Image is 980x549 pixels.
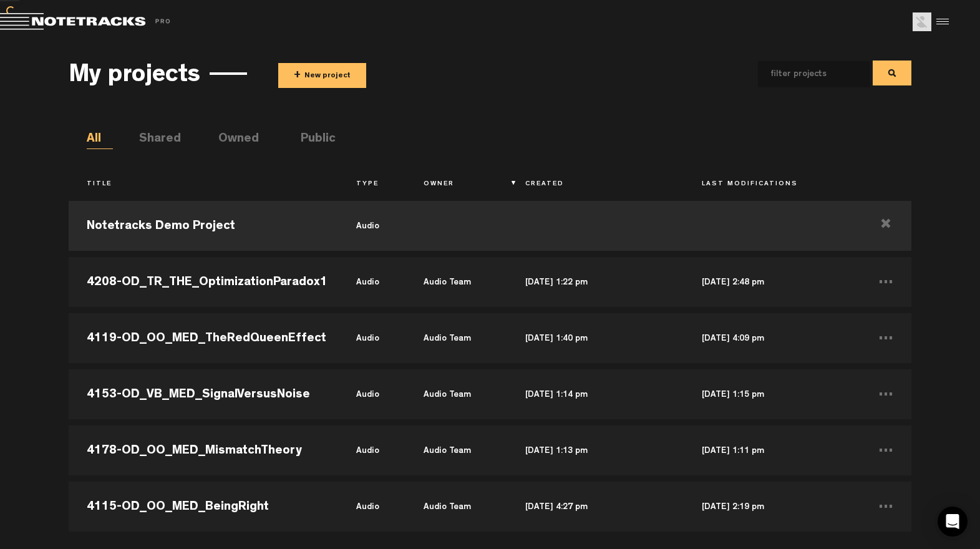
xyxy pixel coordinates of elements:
button: +New project [278,63,366,88]
td: [DATE] 1:40 pm [507,310,684,366]
td: 4178-OD_OO_MED_MismatchTheory [69,422,338,479]
td: [DATE] 1:15 pm [684,366,861,422]
td: ... [861,254,911,310]
div: Open Intercom Messenger [938,507,968,537]
td: audio [338,422,405,479]
td: [DATE] 4:27 pm [507,479,684,535]
img: ACg8ocLu3IjZ0q4g3Sv-67rBggf13R-7caSq40_txJsJBEcwv2RmFg=s96-c [913,12,931,31]
li: Public [301,130,327,149]
li: All [87,130,113,149]
td: 4208-OD_TR_THE_OptimizationParadox1 [69,254,338,310]
td: 4153-OD_VB_MED_SignalVersusNoise [69,366,338,422]
td: ... [861,479,911,535]
td: [DATE] 2:19 pm [684,479,861,535]
th: Owner [405,174,507,195]
th: Last Modifications [684,174,861,195]
td: audio [338,310,405,366]
td: audio [338,479,405,535]
span: + [294,69,301,83]
td: Audio Team [405,254,507,310]
td: Audio Team [405,310,507,366]
li: Owned [218,130,245,149]
td: Audio Team [405,422,507,479]
th: Type [338,174,405,195]
td: audio [338,254,405,310]
td: [DATE] 1:22 pm [507,254,684,310]
td: ... [861,422,911,479]
td: [DATE] 1:14 pm [507,366,684,422]
td: ... [861,310,911,366]
td: audio [338,366,405,422]
td: [DATE] 1:11 pm [684,422,861,479]
td: [DATE] 1:13 pm [507,422,684,479]
td: Notetracks Demo Project [69,198,338,254]
td: ... [861,366,911,422]
th: Created [507,174,684,195]
input: filter projects [758,61,850,87]
td: audio [338,198,405,254]
td: [DATE] 2:48 pm [684,254,861,310]
td: 4115-OD_OO_MED_BeingRight [69,479,338,535]
td: 4119-OD_OO_MED_TheRedQueenEffect [69,310,338,366]
h3: My projects [69,63,200,90]
td: Audio Team [405,479,507,535]
td: [DATE] 4:09 pm [684,310,861,366]
td: Audio Team [405,366,507,422]
th: Title [69,174,338,195]
li: Shared [139,130,165,149]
